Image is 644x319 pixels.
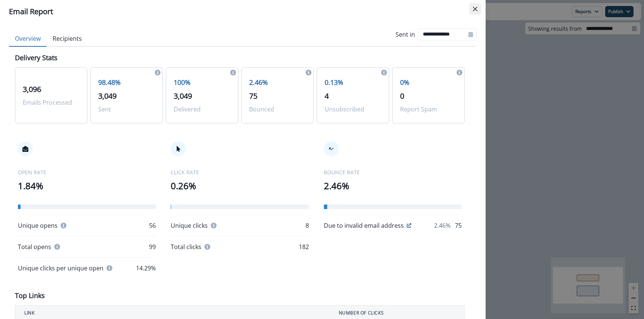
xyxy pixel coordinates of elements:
[174,91,192,101] span: 3,049
[98,91,117,101] span: 3,049
[18,168,156,176] p: OPEN RATE
[23,98,80,107] p: Emails Processed
[171,221,208,230] p: Unique clicks
[171,242,201,251] p: Total clicks
[299,242,309,251] p: 182
[18,242,51,251] p: Total opens
[324,168,462,176] p: BOUNCE RATE
[174,77,230,88] p: 100%
[18,179,156,193] p: 1.84%
[47,31,88,47] button: Recipients
[9,31,47,47] button: Overview
[171,179,309,193] p: 0.26%
[324,221,404,230] p: Due to invalid email address
[400,77,457,88] p: 0%
[400,91,404,101] span: 0
[325,77,381,88] p: 0.13%
[400,105,457,114] p: Report Spam
[249,105,306,114] p: Bounced
[15,53,58,63] p: Delivery Stats
[18,264,103,273] p: Unique clicks per unique open
[325,91,329,101] span: 4
[325,105,381,114] p: Unsubscribed
[469,3,481,15] button: Close
[249,77,306,88] p: 2.46%
[171,168,309,176] p: CLICK RATE
[23,84,41,94] span: 3,096
[174,105,230,114] p: Delivered
[149,242,156,251] p: 99
[9,6,477,17] div: Email Report
[98,105,155,114] p: Sent
[249,91,257,101] span: 75
[455,221,462,230] p: 75
[149,221,156,230] p: 56
[306,221,309,230] p: 8
[18,221,58,230] p: Unique opens
[136,264,156,273] p: 14.29%
[15,291,45,301] p: Top Links
[98,77,155,88] p: 98.48%
[396,30,415,39] p: Sent in
[434,221,451,230] p: 2.46%
[324,179,462,193] p: 2.46%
